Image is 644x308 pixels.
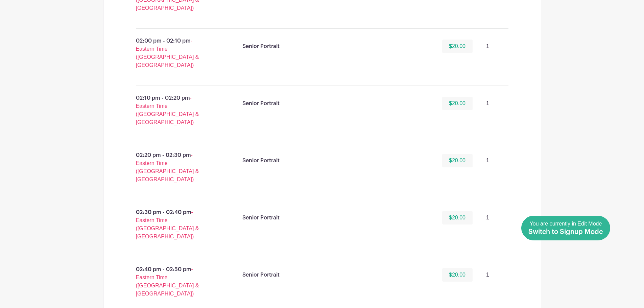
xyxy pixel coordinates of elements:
p: 02:10 pm - 02:20 pm [120,91,221,129]
p: Senior Portrait [242,271,280,279]
p: 02:40 pm - 02:50 pm [120,263,221,301]
p: 1 [473,40,503,53]
p: $20.00 [442,268,473,282]
p: 1 [473,211,503,224]
p: 02:20 pm - 02:30 pm [120,148,221,186]
span: - Eastern Time ([GEOGRAPHIC_DATA] & [GEOGRAPHIC_DATA]) [136,95,199,125]
a: You are currently in Edit Mode Switch to Signup Mode [521,216,610,240]
span: - Eastern Time ([GEOGRAPHIC_DATA] & [GEOGRAPHIC_DATA]) [136,38,199,68]
p: Senior Portrait [242,214,280,222]
p: $20.00 [442,40,473,53]
p: Senior Portrait [242,42,280,50]
p: 02:30 pm - 02:40 pm [120,206,221,243]
p: 1 [473,154,503,167]
span: - Eastern Time ([GEOGRAPHIC_DATA] & [GEOGRAPHIC_DATA]) [136,209,199,239]
p: $20.00 [442,211,473,224]
span: - Eastern Time ([GEOGRAPHIC_DATA] & [GEOGRAPHIC_DATA]) [136,266,199,297]
p: 1 [473,268,503,282]
p: 1 [473,97,503,110]
p: $20.00 [442,97,473,110]
p: 02:00 pm - 02:10 pm [120,34,221,72]
span: Switch to Signup Mode [528,229,603,235]
span: You are currently in Edit Mode [528,221,603,235]
p: $20.00 [442,154,473,167]
span: - Eastern Time ([GEOGRAPHIC_DATA] & [GEOGRAPHIC_DATA]) [136,152,199,182]
p: Senior Portrait [242,99,280,108]
p: Senior Portrait [242,157,280,165]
